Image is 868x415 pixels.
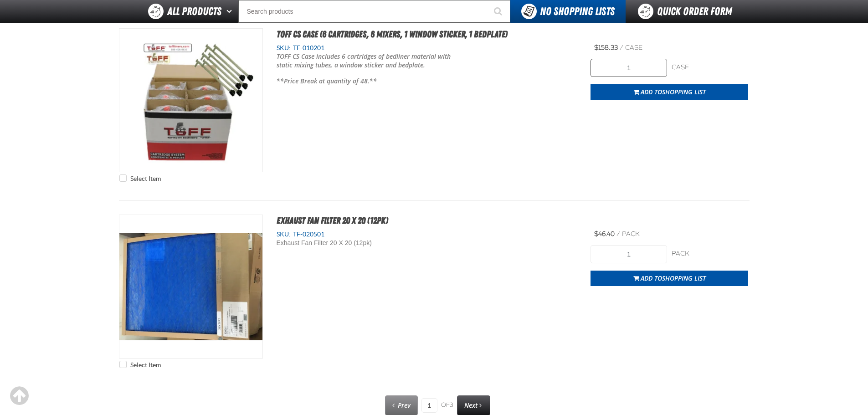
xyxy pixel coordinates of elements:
input: Product Quantity [591,245,667,263]
button: Add toShopping List [591,84,748,100]
strong: **Price Break at quantity of 48.** [277,77,377,85]
div: SKU: [277,230,577,239]
div: Exhaust Fan Filter 20 X 20 (12pk) [277,239,457,247]
span: $158.33 [594,44,618,51]
label: Select Item [119,174,161,183]
div: SKU: [277,44,577,52]
input: Product Quantity [591,59,667,77]
span: TF-020501 [291,231,324,238]
input: Select Item [119,361,127,368]
p: TOFF CS Case includes 6 cartridges of bedliner material with static mixing tubes, a window sticke... [277,52,457,70]
a: Exhaust Fan Filter 20 X 20 (12pk) [277,215,388,226]
img: Exhaust Fan Filter 20 X 20 (12pk) [119,215,262,358]
img: TOFF CS Case (6 Cartridges, 6 Mixers, 1 Window Sticker, 1 Bedplate) [119,29,262,172]
: View Details of the TOFF CS Case (6 Cartridges, 6 Mixers, 1 Window Sticker, 1 Bedplate) [119,29,262,172]
span: $46.40 [594,230,615,238]
span: pack [622,230,640,238]
div: case [672,63,748,72]
input: Current page number [421,398,437,413]
span: / [620,44,623,51]
span: Next [464,401,478,410]
a: TOFF CS Case (6 Cartridges, 6 Mixers, 1 Window Sticker, 1 Bedplate) [277,29,508,40]
button: Add toShopping List [591,271,748,286]
span: Shopping List [662,87,706,96]
div: Scroll to the top [9,386,29,406]
span: Shopping List [662,274,706,282]
span: of [441,401,453,410]
: View Details of the Exhaust Fan Filter 20 X 20 (12pk) [119,215,262,358]
span: Add to [641,87,706,96]
span: TF-010201 [291,44,324,51]
span: No Shopping Lists [540,5,615,18]
span: Add to [641,274,706,282]
span: case [625,44,642,51]
input: Select Item [119,174,127,182]
span: 3 [450,401,453,409]
span: / [616,230,620,238]
div: pack [672,250,748,258]
label: Select Item [119,361,161,369]
span: All Products [167,3,221,20]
